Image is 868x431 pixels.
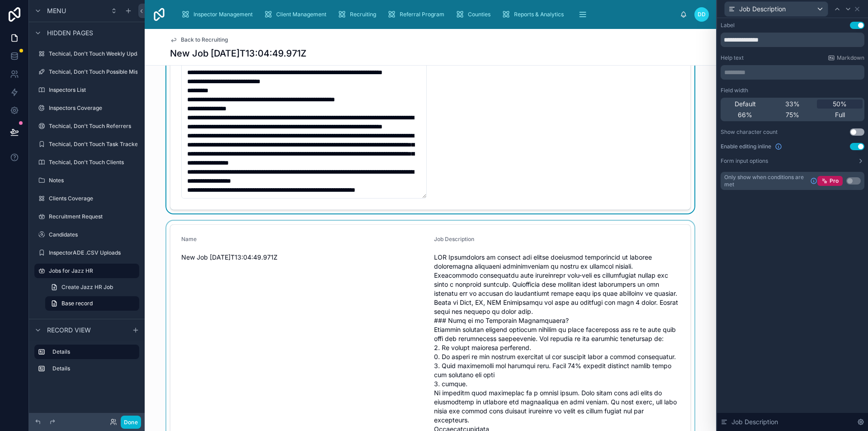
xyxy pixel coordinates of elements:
span: Client Management [276,11,326,18]
label: Inspectors Coverage [49,104,137,112]
span: Referral Program [400,11,444,18]
label: Clients Coverage [49,195,137,202]
div: Label [721,22,735,29]
h1: New Job [DATE]T13:04:49.971Z [170,47,307,60]
a: Back to Recruiting [170,36,228,43]
label: Form input options [721,157,768,165]
label: InspectorADE .CSV Uploads [49,249,137,256]
a: Techical, Don't Touch Task Tracker [34,137,139,152]
label: Details [52,365,136,372]
a: Inspectors List [34,83,139,97]
a: Base record [45,296,139,311]
span: Full [835,110,845,119]
span: 50% [833,99,847,109]
a: Markdown [828,54,864,62]
a: Techical, Don't Touch Referrers [34,119,139,133]
a: Inspectors Coverage [34,101,139,115]
a: Create Jazz HR Job [45,280,139,294]
div: Show character count [721,128,778,136]
label: Techical, Don't Touch Possible Misspelling [49,68,157,76]
span: 75% [786,110,799,119]
button: Done [121,416,141,429]
span: DD [698,11,706,18]
button: Job Description [724,1,828,17]
label: Jobs for Jazz HR [49,267,134,275]
span: Counties [468,11,491,18]
span: Job Description [739,5,786,14]
label: Candidates [49,231,137,238]
a: Inspector Management [178,6,259,23]
label: Techical, Don't Touch Clients [49,159,137,166]
span: Menu [47,6,66,15]
a: Candidates [34,227,139,242]
button: Form input options [721,157,864,165]
div: scrollable content [174,5,680,24]
span: Job Description [731,417,778,426]
label: Techical, Don't Touch Task Tracker [49,141,140,148]
a: Techical, Don't Touch Clients [34,155,139,170]
a: Notes [34,173,139,188]
a: Techical, Don't Touch Possible Misspelling [34,65,139,79]
a: Reports & Analytics [499,6,570,23]
label: Help text [721,54,744,62]
span: Pro [830,177,839,185]
a: Referral Program [384,6,451,23]
span: Record view [47,326,91,335]
span: Create Jazz HR Job [61,284,113,291]
div: scrollable content [721,65,864,80]
span: Markdown [837,54,864,62]
span: Enable editing inline [721,143,771,150]
label: Notes [49,177,137,184]
a: Jobs for Jazz HR [34,264,139,278]
a: Counties [453,6,497,23]
span: Hidden pages [47,28,93,38]
a: Client Management [261,6,333,23]
a: Recruiting [335,6,382,23]
a: Recruitment Request [34,209,139,224]
span: Default [735,99,756,109]
label: Field width [721,87,748,94]
a: InspectorADE .CSV Uploads [34,246,139,260]
span: Inspector Management [193,11,253,18]
span: Only show when conditions are met [724,174,807,188]
a: Clients Coverage [34,191,139,206]
div: scrollable content [29,341,145,385]
img: App logo [152,7,166,22]
label: Inspectors List [49,86,137,94]
span: Reports & Analytics [514,11,564,18]
a: Techical, Don't Touch Weekly Update Log [34,47,139,61]
span: Base record [61,300,93,307]
label: Recruitment Request [49,213,137,220]
label: Details [52,348,132,355]
label: Techical, Don't Touch Referrers [49,123,137,130]
label: Techical, Don't Touch Weekly Update Log [49,50,156,57]
span: 66% [738,110,752,119]
span: 33% [785,99,800,109]
span: Back to Recruiting [181,36,228,43]
span: Recruiting [350,11,376,18]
